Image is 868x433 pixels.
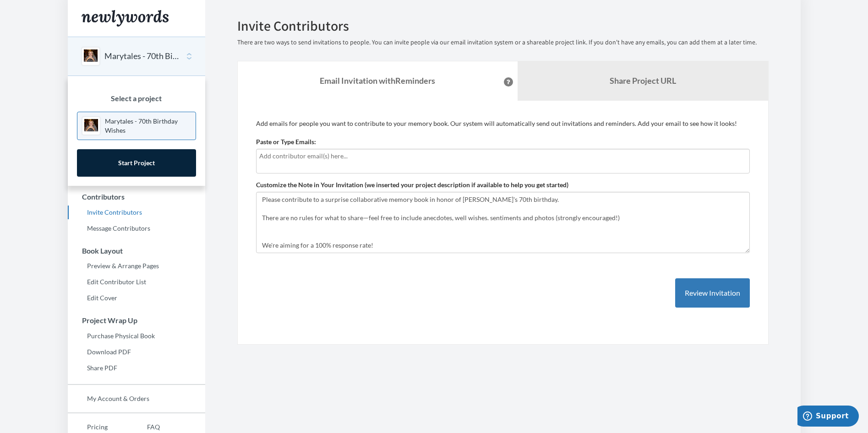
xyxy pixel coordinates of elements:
[77,94,196,103] h3: Select a project
[68,259,205,273] a: Preview & Arrange Pages
[68,392,205,406] a: My Account & Orders
[256,192,750,253] textarea: Please contribute to a surprise collaborative memory book in honor of [PERSON_NAME]'s 70th birthd...
[68,275,205,289] a: Edit Contributor List
[68,193,205,201] h3: Contributors
[610,76,676,86] b: Share Project URL
[68,329,205,343] a: Purchase Physical Book
[105,117,191,135] p: Marytales - 70th Birthday Wishes
[797,406,859,428] iframe: Opens a widget where you can chat to one of our agents
[256,180,568,189] label: Customize the Note in Your Invitation (we inserted your project description if available to help ...
[256,137,316,146] label: Paste or Type Emails:
[259,151,747,161] input: Add contributor email(s) here...
[68,345,205,359] a: Download PDF
[675,278,750,308] button: Review Invitation
[104,50,179,62] button: Marytales - 70th Birthday Wishes
[320,76,435,86] strong: Email Invitation with Reminders
[68,206,205,219] a: Invite Contributors
[77,149,196,177] a: Start Project
[68,291,205,305] a: Edit Cover
[68,247,205,255] h3: Book Layout
[82,10,169,27] img: Newlywords logo
[256,119,750,128] p: Add emails for people you want to contribute to your memory book. Our system will automatically s...
[237,18,769,33] h2: Invite Contributors
[68,316,205,325] h3: Project Wrap Up
[68,222,205,235] a: Message Contributors
[237,38,769,47] p: There are two ways to send invitations to people. You can invite people via our email invitation ...
[77,112,196,140] a: Marytales - 70th Birthday Wishes
[68,361,205,375] a: Share PDF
